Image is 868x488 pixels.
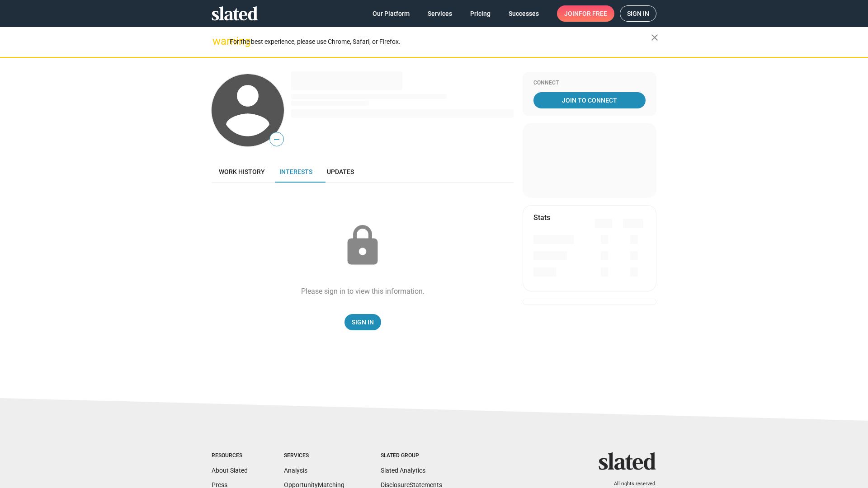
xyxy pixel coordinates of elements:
[212,452,248,460] div: Resources
[579,5,607,22] span: for free
[365,5,417,22] a: Our Platform
[340,223,385,268] mat-icon: lock
[649,32,660,43] mat-icon: close
[301,286,425,296] div: Please sign in to view this information.
[463,5,498,22] a: Pricing
[509,5,539,22] span: Successes
[344,314,381,330] a: Sign In
[381,467,425,474] a: Slated Analytics
[470,5,491,22] span: Pricing
[620,5,656,22] a: Sign in
[270,134,283,145] span: —
[212,36,223,47] mat-icon: warning
[284,467,307,474] a: Analysis
[352,314,374,330] span: Sign In
[212,161,272,183] a: Work history
[420,5,459,22] a: Services
[219,168,265,175] span: Work history
[381,452,442,460] div: Slated Group
[272,161,320,183] a: Interests
[535,92,644,108] span: Join To Connect
[564,5,607,22] span: Join
[533,80,646,87] div: Connect
[212,467,248,474] a: About Slated
[627,6,649,21] span: Sign in
[230,36,651,48] div: For the best experience, please use Chrome, Safari, or Firefox.
[533,92,646,108] a: Join To Connect
[501,5,546,22] a: Successes
[320,161,361,183] a: Updates
[284,452,344,460] div: Services
[557,5,614,22] a: Joinfor free
[279,168,312,175] span: Interests
[373,5,410,22] span: Our Platform
[533,213,550,222] mat-card-title: Stats
[428,5,452,22] span: Services
[327,168,354,175] span: Updates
